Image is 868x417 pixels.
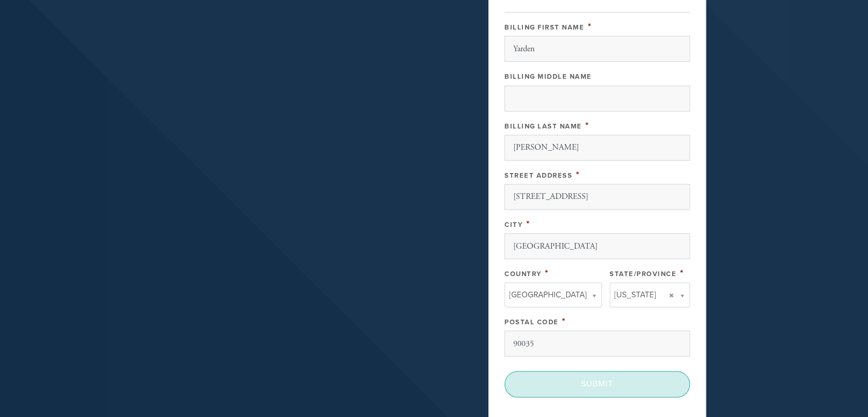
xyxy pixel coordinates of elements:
[504,371,690,397] input: Submit
[588,21,592,32] span: This field is required.
[576,169,580,180] span: This field is required.
[545,267,549,279] span: This field is required.
[562,315,566,327] span: This field is required.
[504,23,584,32] label: Billing First Name
[680,267,684,279] span: This field is required.
[504,282,602,307] a: [GEOGRAPHIC_DATA]
[610,282,690,307] a: [US_STATE]
[509,288,587,301] span: [GEOGRAPHIC_DATA]
[504,270,542,278] label: Country
[504,221,523,229] label: City
[610,270,676,278] label: State/Province
[504,318,559,326] label: Postal Code
[614,288,656,301] span: [US_STATE]
[504,73,592,81] label: Billing Middle Name
[526,218,530,229] span: This field is required.
[504,122,582,131] label: Billing Last Name
[585,120,589,131] span: This field is required.
[504,171,572,180] label: Street Address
